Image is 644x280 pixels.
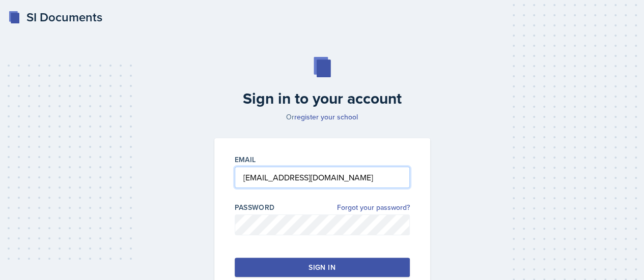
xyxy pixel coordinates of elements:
label: Password [235,202,275,212]
h2: Sign in to your account [208,89,436,108]
a: register your school [294,112,358,122]
a: Forgot your password? [337,202,410,213]
label: Email [235,154,256,165]
p: Or [208,112,436,122]
input: Email [235,167,410,188]
button: Sign in [235,258,410,277]
a: SI Documents [8,8,102,26]
div: Sign in [309,262,335,272]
